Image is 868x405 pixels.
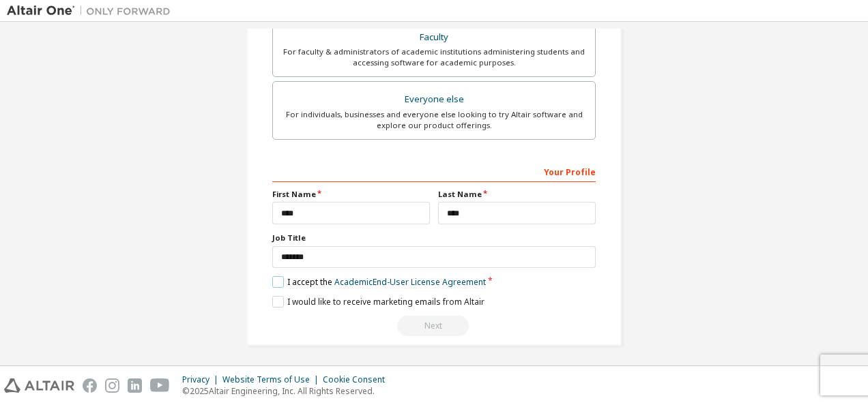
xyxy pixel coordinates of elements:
[128,378,142,393] img: linkedin.svg
[272,296,484,307] label: I would like to receive marketing emails from Altair
[4,378,74,393] img: altair_logo.svg
[272,276,486,288] label: I accept the
[281,109,587,131] div: For individuals, businesses and everyone else looking to try Altair software and explore our prod...
[323,374,393,385] div: Cookie Consent
[281,28,587,47] div: Faculty
[105,378,119,393] img: instagram.svg
[272,189,430,200] label: First Name
[272,160,596,182] div: Your Profile
[150,378,170,393] img: youtube.svg
[272,316,596,336] div: Read and acccept EULA to continue
[438,189,596,200] label: Last Name
[182,374,222,385] div: Privacy
[7,4,177,18] img: Altair One
[83,378,97,393] img: facebook.svg
[222,374,323,385] div: Website Terms of Use
[281,46,587,68] div: For faculty & administrators of academic institutions administering students and accessing softwa...
[272,232,596,243] label: Job Title
[334,276,486,288] a: Academic End-User License Agreement
[182,385,393,397] p: © 2025 Altair Engineering, Inc. All Rights Reserved.
[281,90,587,109] div: Everyone else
